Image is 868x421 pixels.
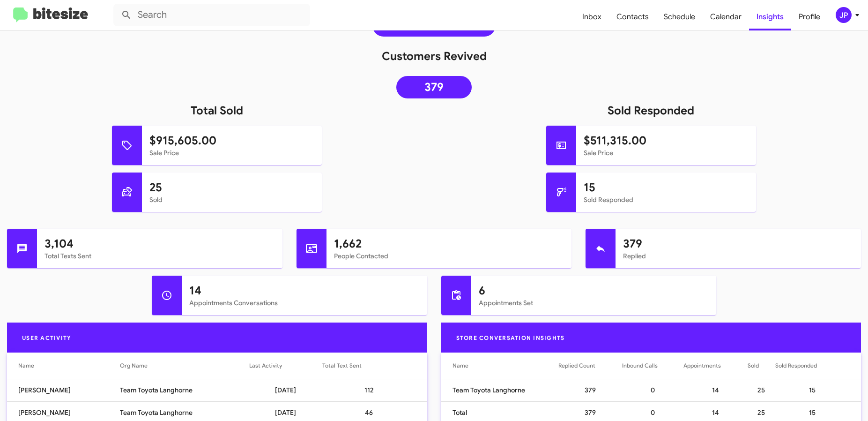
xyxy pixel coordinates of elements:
div: Sold Responded [775,361,850,370]
div: Replied Count [558,361,622,370]
h1: $915,605.00 [149,133,314,148]
a: Profile [791,3,828,30]
a: Insights [749,3,791,30]
mat-card-subtitle: Appointments Conversations [189,298,420,308]
a: Inbox [575,3,609,30]
mat-card-subtitle: Replied [623,251,853,261]
h1: 25 [149,180,314,195]
div: Name [18,361,120,370]
td: 379 [558,379,622,401]
td: [DATE] [249,379,322,401]
div: Org Name [120,361,148,370]
div: Name [453,361,468,370]
td: 112 [322,379,427,401]
h1: $511,315.00 [584,133,749,148]
div: Sold Responded [775,361,817,370]
td: Team Toyota Langhorne [120,379,249,401]
td: 25 [748,379,775,401]
a: Calendar [703,3,749,30]
span: User Activity [15,334,79,341]
input: Search [113,4,310,26]
mat-card-subtitle: Sale Price [149,148,314,158]
div: Sold [748,361,775,370]
span: Store Conversation Insights [449,334,572,341]
h1: 15 [584,180,749,195]
td: [PERSON_NAME] [7,379,120,401]
div: JP [836,7,852,23]
button: JP [828,7,858,23]
td: 14 [683,379,748,401]
span: 379 [424,83,444,92]
h1: 379 [623,236,853,251]
h1: 14 [189,283,420,298]
mat-card-subtitle: Appointments Set [479,298,709,308]
mat-card-subtitle: Sale Price [584,148,749,158]
mat-card-subtitle: Total Texts Sent [45,251,275,261]
td: Team Toyota Langhorne [441,379,558,401]
div: Name [453,361,558,370]
div: Replied Count [558,361,595,370]
div: Total Text Sent [322,361,416,370]
h1: 1,662 [334,236,564,251]
div: Sold [748,361,759,370]
mat-card-subtitle: Sold Responded [584,195,749,204]
div: Org Name [120,361,249,370]
a: Schedule [656,3,703,30]
td: 15 [775,379,861,401]
td: 0 [622,379,683,401]
h1: 6 [479,283,709,298]
h1: 3,104 [45,236,275,251]
div: Last Activity [249,361,322,370]
a: Contacts [609,3,656,30]
div: Inbound Calls [622,361,658,370]
div: Total Text Sent [322,361,362,370]
div: Last Activity [249,361,282,370]
mat-card-subtitle: People Contacted [334,251,564,261]
div: Inbound Calls [622,361,683,370]
div: Name [18,361,34,370]
div: Appointments [683,361,748,370]
div: Appointments [683,361,721,370]
mat-card-subtitle: Sold [149,195,314,204]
